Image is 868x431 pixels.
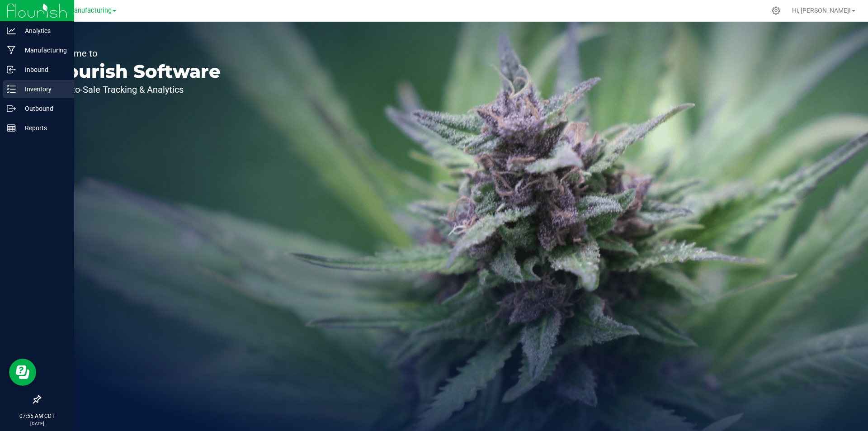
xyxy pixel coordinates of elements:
[16,84,70,95] p: Inventory
[16,25,70,36] p: Analytics
[770,6,782,15] div: Manage settings
[7,85,16,94] inline-svg: Inventory
[7,65,16,74] inline-svg: Inbound
[7,104,16,113] inline-svg: Outbound
[49,49,221,58] p: Welcome to
[49,85,221,94] p: Seed-to-Sale Tracking & Analytics
[16,64,70,75] p: Inbound
[7,123,16,133] inline-svg: Reports
[4,412,70,420] p: 07:55 AM CDT
[792,7,851,14] span: Hi, [PERSON_NAME]!
[7,26,16,35] inline-svg: Analytics
[16,45,70,56] p: Manufacturing
[49,62,221,81] p: Flourish Software
[9,359,36,386] iframe: Resource center
[16,103,70,114] p: Outbound
[68,7,112,14] span: Manufacturing
[16,123,70,133] p: Reports
[7,46,16,55] inline-svg: Manufacturing
[4,420,70,427] p: [DATE]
